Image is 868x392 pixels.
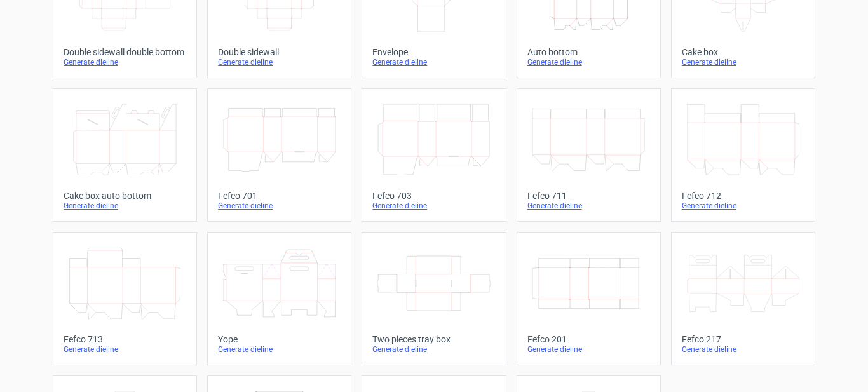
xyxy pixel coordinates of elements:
div: Generate dieline [372,344,495,355]
div: Generate dieline [64,201,186,211]
div: Generate dieline [682,344,804,355]
div: Generate dieline [527,344,650,355]
div: Double sidewall [218,47,341,57]
div: Fefco 703 [372,191,495,201]
div: Fefco 701 [218,191,341,201]
a: Fefco 712Generate dieline [671,88,815,222]
div: Generate dieline [372,57,495,67]
div: Generate dieline [372,201,495,211]
a: Cake box auto bottomGenerate dieline [53,88,197,222]
div: Yope [218,334,341,344]
div: Generate dieline [218,344,341,355]
a: YopeGenerate dieline [207,232,351,365]
div: Fefco 713 [64,334,186,344]
div: Cake box [682,47,804,57]
div: Generate dieline [682,57,804,67]
a: Fefco 701Generate dieline [207,88,351,222]
a: Two pieces tray boxGenerate dieline [362,232,506,365]
div: Fefco 201 [527,334,650,344]
div: Envelope [372,47,495,57]
div: Generate dieline [64,344,186,355]
div: Fefco 217 [682,334,804,344]
div: Generate dieline [218,57,341,67]
div: Double sidewall double bottom [64,47,186,57]
div: Fefco 711 [527,191,650,201]
a: Fefco 201Generate dieline [517,232,661,365]
a: Fefco 713Generate dieline [53,232,197,365]
div: Cake box auto bottom [64,191,186,201]
a: Fefco 703Generate dieline [362,88,506,222]
div: Auto bottom [527,47,650,57]
div: Generate dieline [64,57,186,67]
div: Two pieces tray box [372,334,495,344]
div: Generate dieline [527,201,650,211]
div: Fefco 712 [682,191,804,201]
div: Generate dieline [218,201,341,211]
div: Generate dieline [682,201,804,211]
a: Fefco 217Generate dieline [671,232,815,365]
a: Fefco 711Generate dieline [517,88,661,222]
div: Generate dieline [527,57,650,67]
